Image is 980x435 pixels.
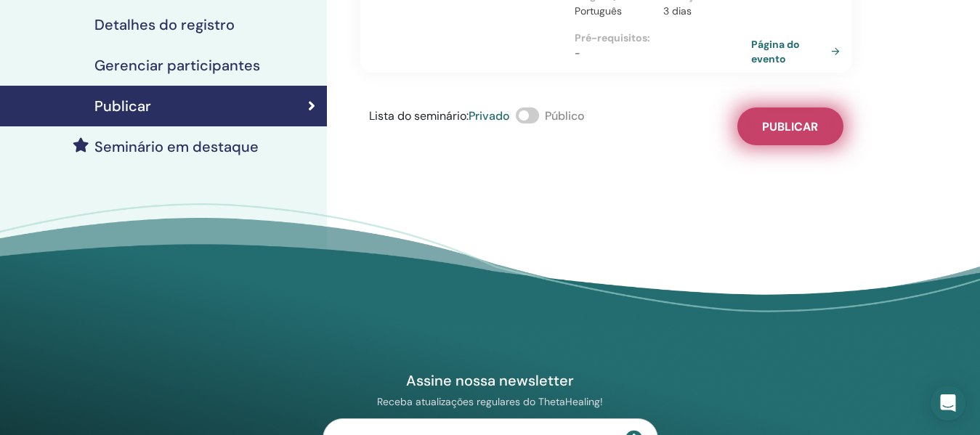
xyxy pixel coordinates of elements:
font: Pré-requisitos [575,31,647,44]
font: Seminário em destaque [94,137,259,156]
font: Gerenciar participantes [94,56,260,75]
button: Publicar [737,107,843,145]
font: Português [575,4,622,17]
font: Detalhes do registro [94,15,235,34]
div: Abra o Intercom Messenger [931,386,965,420]
font: Página do evento [751,38,800,65]
font: : [466,108,469,123]
font: Público [545,108,585,123]
a: Página do evento [751,37,846,65]
font: Assine nossa newsletter [406,371,574,390]
font: Receba atualizações regulares do ThetaHealing! [377,395,603,408]
font: 3 dias [663,4,692,17]
font: - [575,46,580,60]
font: : [647,31,650,44]
font: Publicar [762,119,818,134]
font: Lista do seminário [369,108,466,123]
font: Privado [469,108,510,123]
font: Publicar [94,97,151,115]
